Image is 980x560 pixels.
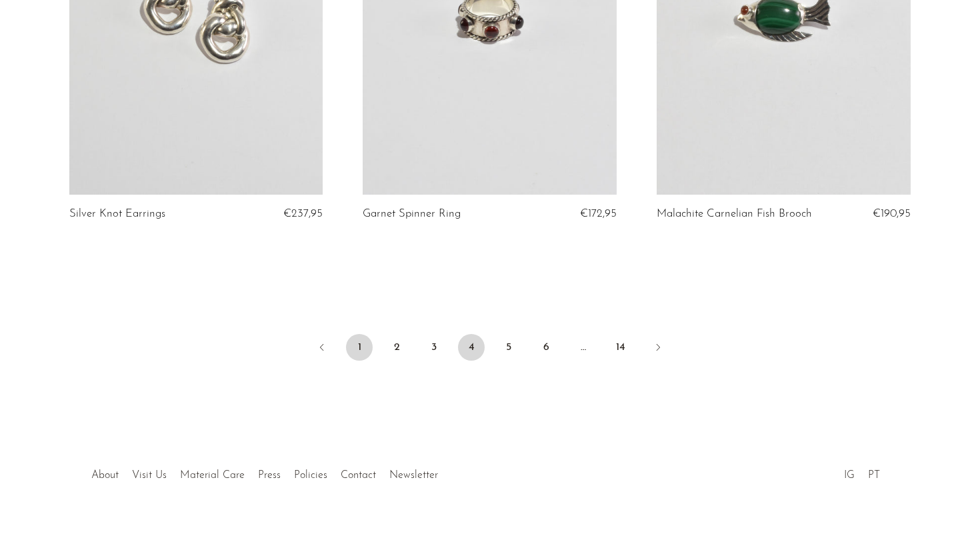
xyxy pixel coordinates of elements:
a: 2 [383,334,410,361]
a: Previous [309,334,335,363]
span: €237,95 [283,208,323,219]
a: PT [868,470,880,481]
a: Next [645,334,671,363]
span: … [570,334,597,361]
a: Malachite Carnelian Fish Brooch [657,208,812,220]
ul: Quick links [85,459,445,485]
a: Press [258,470,281,481]
a: 3 [421,334,447,361]
span: 4 [458,334,485,361]
span: €190,95 [873,208,911,219]
a: Visit Us [132,470,167,481]
a: Material Care [180,470,245,481]
a: IG [844,470,855,481]
ul: Social Medias [837,459,887,485]
span: €172,95 [580,208,617,219]
a: Contact [341,470,376,481]
a: 5 [495,334,522,361]
a: 6 [533,334,559,361]
a: Garnet Spinner Ring [363,208,461,220]
a: 14 [607,334,634,361]
a: Policies [294,470,327,481]
a: 1 [346,334,373,361]
a: Silver Knot Earrings [69,208,165,220]
a: About [91,470,119,481]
